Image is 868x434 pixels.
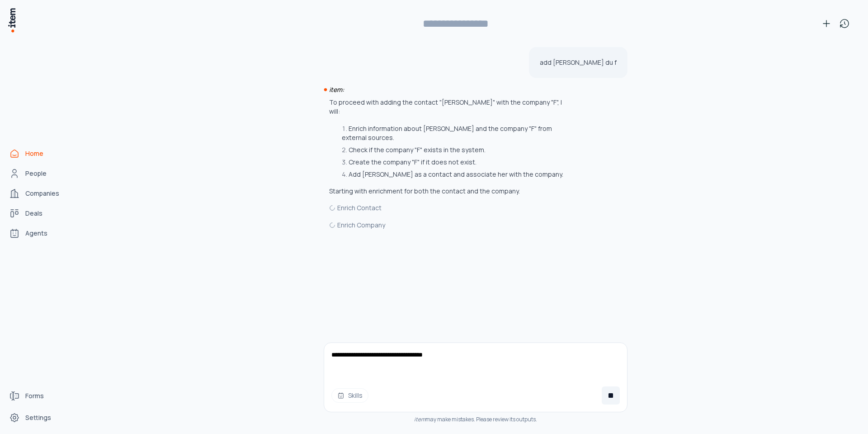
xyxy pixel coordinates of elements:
[817,14,835,33] button: New conversation
[25,149,43,158] span: Home
[5,409,74,427] a: Settings
[340,170,573,179] li: Add [PERSON_NAME] as a contact and associate her with the company.
[331,388,368,403] button: Skills
[25,413,51,422] span: Settings
[5,387,74,405] a: Forms
[602,386,620,405] button: Cancel
[348,391,363,400] span: Skills
[5,204,74,222] a: Deals
[414,415,425,423] i: item
[329,220,573,230] div: Enrich Company
[329,203,573,213] div: Enrich Contact
[5,184,74,203] a: Companies
[340,158,573,167] li: Create the company "F" if it does not exist.
[25,189,59,198] span: Companies
[329,187,573,196] p: Starting with enrichment for both the contact and the company.
[5,224,74,242] a: Agents
[25,391,44,400] span: Forms
[25,169,47,178] span: People
[25,209,42,218] span: Deals
[540,58,617,67] p: add [PERSON_NAME] du f
[5,164,74,183] a: People
[5,145,74,163] a: Home
[25,229,47,238] span: Agents
[329,85,344,94] i: item:
[340,145,573,154] li: Check if the company "F" exists in the system.
[7,7,16,33] img: Item Brain Logo
[340,124,573,142] li: Enrich information about [PERSON_NAME] and the company "F" from external sources.
[835,14,854,33] button: View history
[324,416,627,423] div: may make mistakes. Please review its outputs.
[329,98,573,116] p: To proceed with adding the contact "[PERSON_NAME]" with the company "F", I will:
